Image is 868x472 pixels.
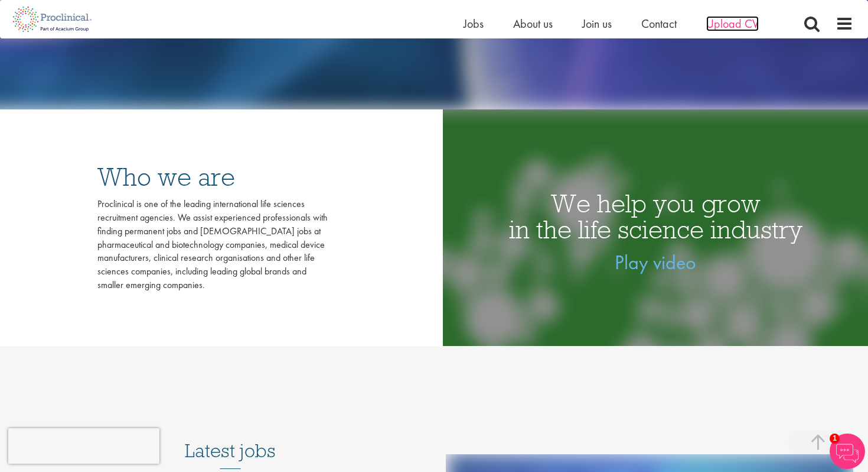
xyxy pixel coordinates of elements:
a: Contact [641,16,677,31]
a: About us [513,16,553,31]
span: 1 [830,434,840,444]
a: Upload CV [706,16,759,31]
img: Chatbot [830,434,865,469]
h3: Who we are [97,164,328,190]
iframe: reCAPTCHA [8,428,159,464]
h3: Latest jobs [185,411,276,469]
a: Join us [582,16,612,31]
a: Jobs [464,16,484,31]
a: Play video [615,250,696,275]
h1: We help you grow in the life science industry [443,190,868,243]
div: Proclinical is one of the leading international life sciences recruitment agencies. We assist exp... [97,198,328,292]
